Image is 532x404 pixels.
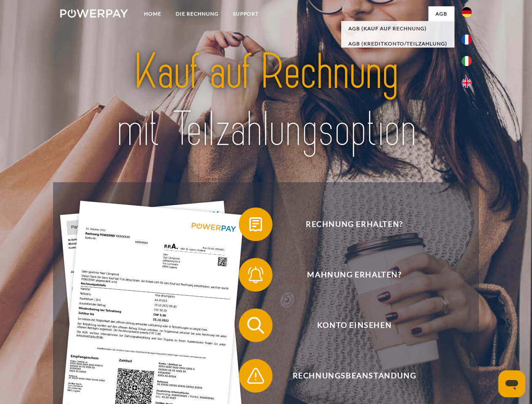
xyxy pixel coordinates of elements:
[251,207,457,241] span: Rechnung erhalten?
[239,308,458,342] button: Konto einsehen
[239,359,458,393] button: Rechnungsbeanstandung
[137,6,168,21] a: Home
[245,365,266,386] img: qb_warning.svg
[341,21,454,36] a: AGB (Kauf auf Rechnung)
[462,35,472,45] img: fr
[341,36,454,51] a: AGB (Kreditkonto/Teilzahlung)
[428,6,454,21] a: agb
[251,359,457,393] span: Rechnungsbeanstandung
[462,7,472,17] img: de
[80,40,452,161] img: title-powerpay_de.svg
[462,78,472,88] img: en
[251,258,457,292] span: Mahnung erhalten?
[245,214,266,235] img: qb_bill.svg
[245,315,266,336] img: qb_search.svg
[168,6,226,21] a: DIE RECHNUNG
[251,308,457,342] span: Konto einsehen
[462,56,472,66] img: it
[245,264,266,285] img: qb_bell.svg
[226,6,266,21] a: SUPPORT
[239,258,458,292] button: Mahnung erhalten?
[498,370,525,397] iframe: Schaltfläche zum Öffnen des Messaging-Fensters
[60,9,128,18] img: logo-powerpay-white.svg
[239,207,458,241] button: Rechnung erhalten?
